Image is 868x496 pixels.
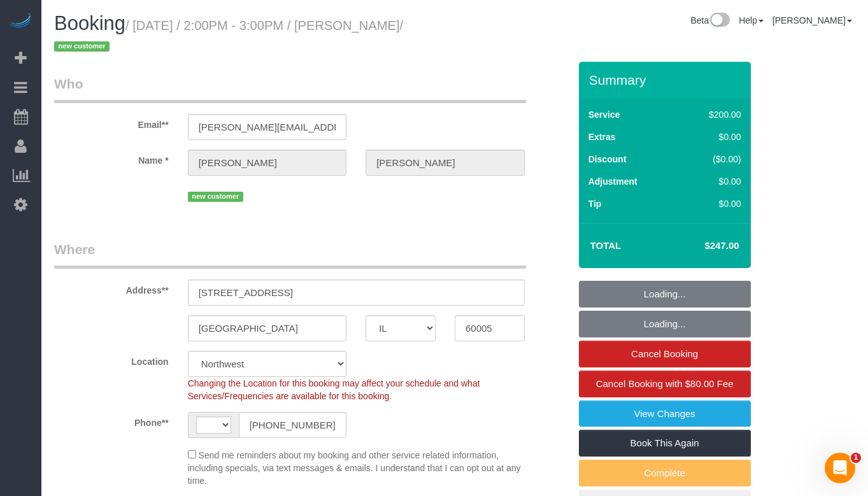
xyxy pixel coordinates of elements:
input: First Name** [188,150,347,176]
label: Location [45,351,178,368]
label: Tip [588,197,602,210]
a: [PERSON_NAME] [772,15,852,25]
span: Booking [54,12,125,34]
a: Help [739,15,764,25]
span: Send me reminders about my booking and other service related information, including specials, via... [188,450,521,486]
label: Service [588,108,620,121]
span: Cancel Booking with $80.00 Fee [596,378,734,389]
label: Name * [45,150,178,167]
div: ($0.00) [682,153,741,166]
h4: $247.00 [666,241,739,252]
div: $0.00 [682,197,741,210]
a: Cancel Booking [579,341,751,367]
div: $200.00 [682,108,741,121]
span: new customer [188,192,243,202]
div: $0.00 [682,131,741,143]
input: Zip Code** [455,315,525,341]
small: / [DATE] / 2:00PM - 3:00PM / [PERSON_NAME] [54,18,403,54]
legend: Where [54,240,526,269]
a: Cancel Booking with $80.00 Fee [579,371,751,397]
img: New interface [709,13,730,29]
label: Adjustment [588,175,637,188]
span: Changing the Location for this booking may affect your schedule and what Services/Frequencies are... [188,378,480,401]
label: Discount [588,153,627,166]
a: View Changes [579,400,751,427]
span: new customer [54,41,110,52]
input: Last Name* [366,150,525,176]
strong: Total [590,240,622,251]
a: Beta [690,15,730,25]
img: Automaid Logo [8,13,33,31]
legend: Who [54,74,526,103]
span: 1 [851,453,861,463]
h3: Summary [589,73,744,87]
div: $0.00 [682,175,741,188]
a: Book This Again [579,430,751,457]
label: Extras [588,131,616,143]
iframe: Intercom live chat [825,453,855,483]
